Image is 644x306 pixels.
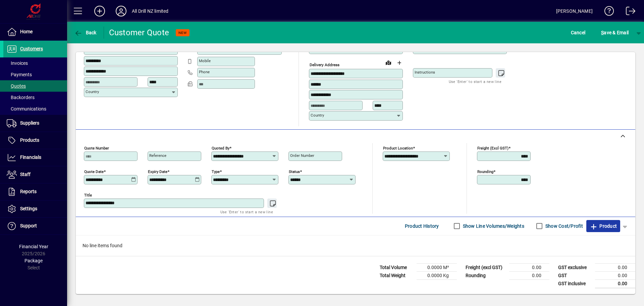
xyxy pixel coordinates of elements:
td: 0.00 [509,263,549,271]
span: Settings [20,206,37,211]
span: Products [20,137,39,143]
td: 0.00 [509,271,549,279]
a: Backorders [3,92,67,103]
button: Cancel [569,27,587,39]
td: 0.0000 Kg [417,271,457,279]
mat-hint: Use 'Enter' to start a new line [449,78,501,85]
span: Staff [20,172,31,177]
mat-label: Title [84,192,92,197]
span: Product History [405,221,439,231]
a: View on map [383,57,394,68]
label: Show Cost/Profit [544,223,583,229]
button: Profile [110,5,132,17]
button: Product History [402,220,442,232]
mat-label: Order number [290,153,314,158]
button: Save & Email [598,27,632,39]
span: Quotes [7,83,26,89]
mat-label: Quote number [84,145,109,150]
span: Support [20,223,37,228]
mat-label: Reference [149,153,166,158]
div: [PERSON_NAME] [556,6,593,16]
a: Invoices [3,57,67,69]
a: Suppliers [3,115,67,132]
a: Support [3,218,67,234]
mat-hint: Use 'Enter' to start a new line [220,208,273,216]
label: Show Line Volumes/Weights [462,223,524,229]
span: Customers [20,46,43,51]
span: Reports [20,189,37,194]
td: Total Volume [376,263,417,271]
button: Choose address [394,57,405,68]
span: Backorders [7,95,35,100]
td: GST [555,271,595,279]
mat-label: Mobile [199,58,211,63]
span: Back [74,30,97,35]
span: ave & Email [601,27,629,38]
td: 0.00 [595,263,635,271]
mat-label: Phone [199,70,210,74]
span: Suppliers [20,120,39,126]
span: NEW [178,31,187,35]
span: S [601,30,604,35]
a: Settings [3,201,67,217]
a: Financials [3,149,67,166]
mat-label: Country [311,113,324,118]
mat-label: Quote date [84,169,104,174]
span: Financial Year [19,244,48,249]
span: Financials [20,155,41,160]
mat-label: Country [86,89,99,94]
span: Package [24,258,43,263]
button: Add [89,5,110,17]
td: 0.0000 M³ [417,263,457,271]
span: Home [20,29,33,34]
mat-label: Freight (excl GST) [477,145,508,150]
a: Staff [3,166,67,183]
td: Freight (excl GST) [462,263,509,271]
app-page-header-button: Back [67,27,104,39]
button: Back [72,27,98,39]
td: GST inclusive [555,279,595,288]
td: Total Weight [376,271,417,279]
mat-label: Instructions [415,70,435,75]
a: Reports [3,183,67,200]
span: Communications [7,106,46,112]
div: All Drill NZ limited [132,6,169,16]
mat-label: Rounding [477,169,493,174]
a: Home [3,24,67,40]
mat-label: Type [212,169,220,174]
a: Logout [621,1,636,23]
div: Customer Quote [109,27,169,38]
td: GST exclusive [555,263,595,271]
button: Product [586,220,620,232]
a: Knowledge Base [599,1,614,23]
span: Invoices [7,60,28,66]
mat-label: Quoted by [212,145,229,150]
a: Products [3,132,67,149]
mat-label: Product location [383,145,413,150]
mat-label: Status [289,169,300,174]
a: Payments [3,69,67,80]
td: Rounding [462,271,509,279]
td: 0.00 [595,279,635,288]
td: 0.00 [595,271,635,279]
mat-label: Expiry date [148,169,167,174]
a: Communications [3,103,67,115]
span: Cancel [571,27,586,38]
div: No line items found [76,235,635,256]
span: Product [590,221,617,231]
span: Payments [7,72,32,77]
a: Quotes [3,80,67,92]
